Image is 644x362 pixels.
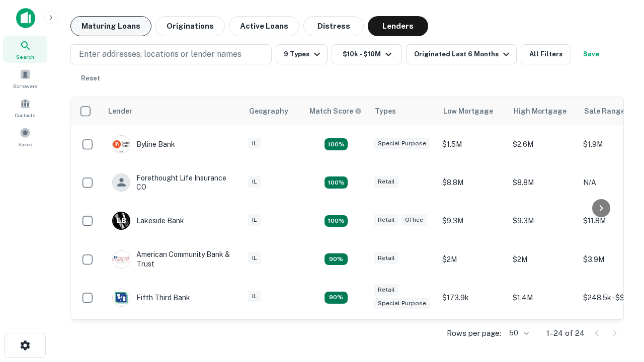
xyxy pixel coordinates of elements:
[3,36,47,63] a: Search
[325,253,348,265] div: Matching Properties: 2, hasApolloMatch: undefined
[117,216,126,226] p: L B
[374,138,430,149] div: Special Purpose
[505,326,530,340] div: 50
[112,212,184,230] div: Lakeside Bank
[508,317,578,355] td: $268k
[447,327,501,339] p: Rows per page:
[309,106,360,117] h6: Match Score
[325,138,348,150] div: Matching Properties: 3, hasApolloMatch: undefined
[325,292,348,304] div: Matching Properties: 2, hasApolloMatch: undefined
[508,240,578,278] td: $2M
[508,97,578,125] th: High Mortgage
[375,105,396,117] div: Types
[229,16,299,36] button: Active Loans
[70,44,272,64] button: Enter addresses, locations or lender names
[443,105,493,117] div: Low Mortgage
[374,214,399,226] div: Retail
[374,176,399,188] div: Retail
[401,214,427,226] div: Office
[248,252,261,264] div: IL
[18,140,33,148] span: Saved
[113,136,130,153] img: picture
[3,65,47,92] a: Borrowers
[374,252,399,264] div: Retail
[508,279,578,317] td: $1.4M
[514,105,567,117] div: High Mortgage
[303,97,369,125] th: Capitalize uses an advanced AI algorithm to match your search with the best lender. The match sco...
[414,48,512,60] div: Originated Last 6 Months
[70,16,151,36] button: Maturing Loans
[16,53,34,61] span: Search
[374,284,399,296] div: Retail
[113,251,130,268] img: picture
[508,163,578,202] td: $8.8M
[108,105,132,117] div: Lender
[437,279,508,317] td: $173.9k
[437,97,508,125] th: Low Mortgage
[248,214,261,226] div: IL
[3,94,47,121] a: Contacts
[276,44,328,64] button: 9 Types
[102,97,243,125] th: Lender
[112,289,190,307] div: Fifth Third Bank
[79,48,242,60] p: Enter addresses, locations or lender names
[113,289,130,306] img: picture
[13,82,37,90] span: Borrowers
[584,105,625,117] div: Sale Range
[521,44,571,64] button: All Filters
[74,68,107,88] button: Reset
[437,163,508,202] td: $8.8M
[112,135,175,153] div: Byline Bank
[325,176,348,189] div: Matching Properties: 4, hasApolloMatch: undefined
[508,202,578,240] td: $9.3M
[249,105,288,117] div: Geography
[575,44,607,64] button: Save your search to get updates of matches that match your search criteria.
[406,44,517,64] button: Originated Last 6 Months
[374,298,430,309] div: Special Purpose
[16,8,35,28] img: capitalize-icon.png
[546,327,585,339] p: 1–24 of 24
[437,240,508,278] td: $2M
[112,250,233,268] div: American Community Bank & Trust
[248,138,261,149] div: IL
[112,173,233,192] div: Forethought Life Insurance CO
[243,97,303,125] th: Geography
[437,317,508,355] td: $268k
[368,16,428,36] button: Lenders
[309,106,362,117] div: Capitalize uses an advanced AI algorithm to match your search with the best lender. The match sco...
[508,125,578,163] td: $2.6M
[155,16,225,36] button: Originations
[303,16,364,36] button: Distress
[248,176,261,188] div: IL
[437,202,508,240] td: $9.3M
[15,111,35,119] span: Contacts
[325,215,348,227] div: Matching Properties: 3, hasApolloMatch: undefined
[3,123,47,150] a: Saved
[594,282,644,330] iframe: Chat Widget
[437,125,508,163] td: $1.5M
[332,44,402,64] button: $10k - $10M
[248,291,261,302] div: IL
[369,97,437,125] th: Types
